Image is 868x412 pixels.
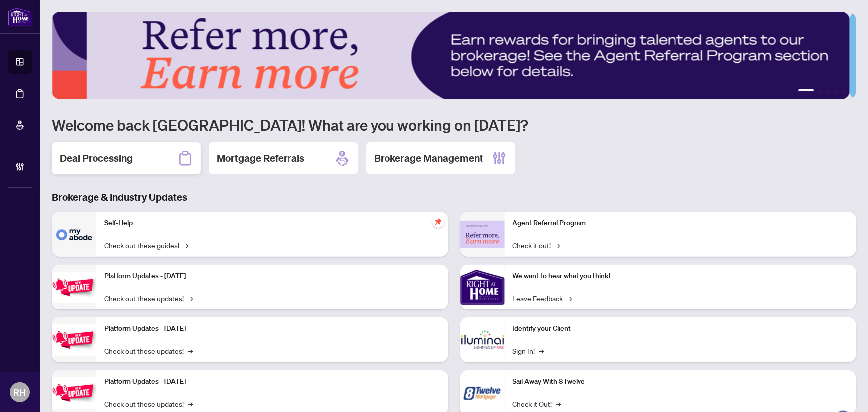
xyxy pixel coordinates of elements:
img: We want to hear what you think! [460,265,505,309]
img: Platform Updates - July 21, 2025 [52,272,96,303]
p: Sail Away With 8Twelve [513,376,849,387]
p: Platform Updates - [DATE] [104,271,440,282]
button: 1 [798,89,814,93]
button: 2 [818,89,822,93]
span: pushpin [432,216,444,228]
span: RH [14,385,26,399]
a: Check it out!→ [513,240,560,251]
span: → [567,293,572,304]
span: → [555,240,560,251]
img: logo [8,7,32,26]
h2: Brokerage Management [374,151,483,165]
a: Sign In!→ [513,345,544,356]
button: 4 [834,89,838,93]
span: → [539,345,544,356]
a: Check out these updates!→ [104,345,193,356]
a: Leave Feedback→ [513,293,572,304]
p: Platform Updates - [DATE] [104,376,440,387]
img: Slide 0 [52,12,850,99]
img: Agent Referral Program [460,221,505,248]
a: Check out these guides!→ [104,240,188,251]
span: → [183,240,188,251]
p: Agent Referral Program [513,218,849,229]
a: Check out these updates!→ [104,398,193,409]
p: Identify your Client [513,323,849,334]
span: → [188,293,193,304]
p: Self-Help [104,218,440,229]
img: Self-Help [52,212,96,257]
p: Platform Updates - [DATE] [104,323,440,334]
span: → [556,398,561,409]
img: Platform Updates - July 8, 2025 [52,324,96,356]
p: We want to hear what you think! [513,271,849,282]
h2: Mortgage Referrals [217,151,304,165]
span: → [188,345,193,356]
a: Check out these updates!→ [104,293,193,304]
button: 5 [842,89,846,93]
button: Open asap [828,377,858,407]
span: → [188,398,193,409]
img: Platform Updates - June 23, 2025 [52,377,96,409]
h3: Brokerage & Industry Updates [52,190,856,204]
h1: Welcome back [GEOGRAPHIC_DATA]! What are you working on [DATE]? [52,115,856,134]
img: Identify your Client [460,317,505,362]
a: Check it Out!→ [513,398,561,409]
button: 3 [826,89,830,93]
h2: Deal Processing [60,151,133,165]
